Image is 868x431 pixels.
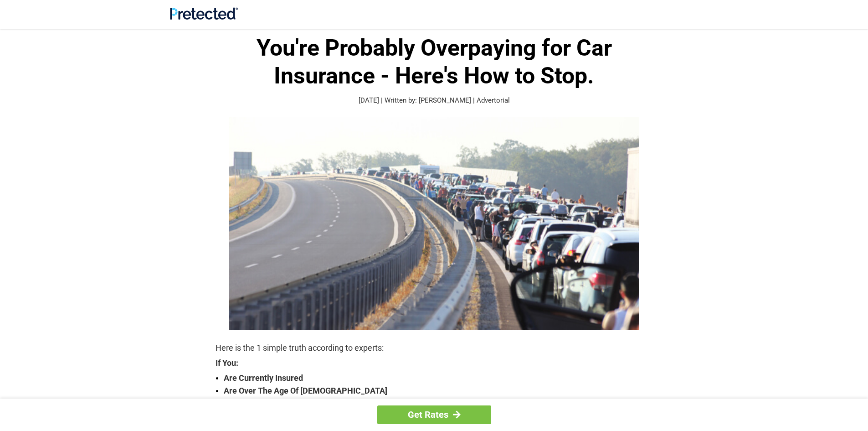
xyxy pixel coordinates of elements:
strong: Are Currently Insured [224,372,653,384]
a: Get Rates [377,405,491,424]
h1: You're Probably Overpaying for Car Insurance - Here's How to Stop. [216,34,653,90]
strong: Are Over The Age Of [DEMOGRAPHIC_DATA] [224,384,653,397]
img: Site Logo [170,7,238,20]
p: [DATE] | Written by: [PERSON_NAME] | Advertorial [216,95,653,106]
p: Here is the 1 simple truth according to experts: [216,342,653,354]
a: Site Logo [170,13,238,21]
strong: If You: [216,359,653,367]
strong: Drive Less Than 50 Miles Per Day [224,397,653,410]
